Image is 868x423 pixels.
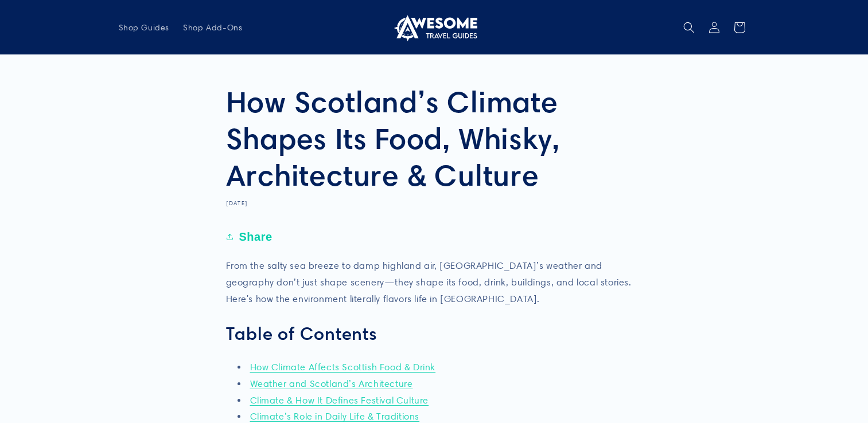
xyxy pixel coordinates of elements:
a: Awesome Travel Guides [387,9,481,45]
summary: Search [676,15,702,40]
a: Weather and Scotland’s Architecture [250,378,413,389]
a: Climate & How It Defines Festival Culture [250,395,429,406]
img: Awesome Travel Guides [391,14,477,41]
a: Shop Guides [112,15,177,40]
a: Shop Add-Ons [176,15,249,40]
a: How Climate Affects Scottish Food & Drink [250,362,436,373]
a: Climate’s Role in Daily Life & Traditions [250,411,420,422]
h1: How Scotland’s Climate Shapes Its Food, Whisky, Architecture & Culture [226,83,643,193]
h2: Table of Contents [226,323,643,344]
p: From the salty sea breeze to damp highland air, [GEOGRAPHIC_DATA]’s weather and geography don’t j... [226,258,643,307]
time: [DATE] [226,199,248,207]
span: Shop Add-Ons [183,22,242,33]
span: Shop Guides [119,22,170,33]
button: Share [226,224,276,249]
